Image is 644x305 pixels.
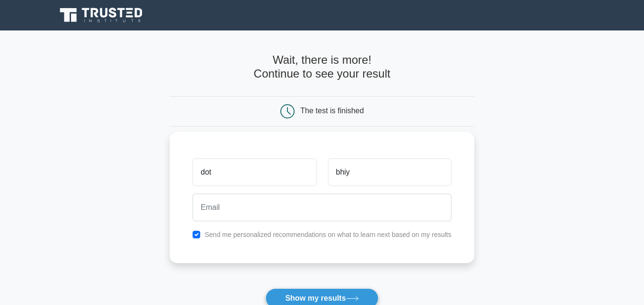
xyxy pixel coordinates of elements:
[328,158,451,186] input: Last name
[193,194,451,221] input: Email
[204,231,451,238] label: Send me personalized recommendations on what to learn next based on my results
[300,107,364,115] div: The test is finished
[193,158,316,186] input: First name
[170,53,474,81] h4: Wait, there is more! Continue to see your result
